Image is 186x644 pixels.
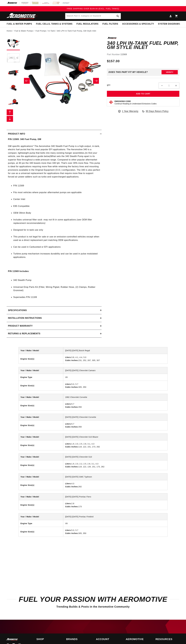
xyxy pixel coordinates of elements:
div: GM specific applications* The Aeromotive 340 Stealth Fuel Pump is a high-output, in-tank, electri... [7,138,102,302]
th: Engine Size(s) [19,421,63,430]
img: Aeromotive [6,13,39,19]
strong: Liters: [65,483,71,485]
th: Engine Size(s) [19,401,63,410]
td: V8 [63,374,167,381]
a: Fuel & Water Pumps [14,29,33,32]
h2: Product Info [8,132,25,136]
h2: Returns & replacements [8,332,40,335]
strong: 11569 [121,53,127,56]
strong: Cubic Inches: [65,532,78,534]
button: Load image 2 in gallery view [7,52,20,65]
button: Slide right [7,116,13,122]
strong: Liters: [65,443,71,445]
input: Search by Part Number, Category or Keyword [65,13,121,19]
th: Year / Make / Model [19,513,63,520]
span: $157.00 [107,59,120,64]
button: Emissions CodeContinue Reading to Understand Emissions Codes [114,100,156,105]
summary: Shop [36,638,60,640]
strong: Cubic Inches: [65,486,78,488]
button: Load image 3 in gallery view [7,66,20,79]
th: Year / Make / Model [19,493,63,500]
strong: Liters: [65,502,71,505]
button: search button [115,13,121,19]
strong: Liters: [65,356,71,358]
th: Engine Size(s) [19,440,63,450]
summary: Returns & replacements [7,330,102,337]
div: Does This part fit My vehicle? [108,71,148,73]
li: Center Inlet [13,198,100,201]
span: 90 Days Return Policy [146,110,169,116]
li: E85 Compatible [13,204,100,208]
button: Verify [162,70,178,74]
td: 5.0, 5.7 305, 350 [63,381,167,390]
td: [DATE]-[DATE] Chevrolet S10 Blazer [63,434,167,440]
td: [DATE]-[DATE] GMC Typhoon [63,473,167,480]
th: Year / Make / Model [19,347,63,354]
summary: Installation Instructions [7,314,102,322]
strong: Cubic Inches: [65,466,78,468]
td: 4.3 262 [63,480,167,490]
p: Continue Reading to Understand Emissions Codes [114,102,156,105]
summary: Fuel Regulators [74,21,100,27]
th: Engine Size(s) [19,460,63,470]
h2: Specifications [8,309,27,312]
td: 5.0, 5.7 305, 350 [63,527,167,537]
h2: Installation Instructions [8,316,42,320]
strong: Liters: [65,529,71,531]
li: This product is not legal for sale or use on emission-controlled vehicles except when used as a d... [13,235,100,242]
li: 340 LPH In-Tank Fuel Pump, GM Style Inlet [57,29,96,32]
td: 5.7 350 [63,421,167,430]
summary: Specifications [7,307,102,314]
li: Turbine pump mechanism increases durability and can be used in pulse modulated applications. [13,252,100,259]
span: Accessories & Specialty [122,23,154,25]
span: Fuel Cells, Tanks & Systems [36,23,72,25]
li: Includes universal filter sock - [13,218,100,225]
h2: Resources [156,638,179,640]
a: 90 Days Return Policy [142,110,169,116]
td: [DATE]-[DATE] Chevrolet S10 [63,454,167,460]
td: [DATE]-[DATE] Pontiac Fiero [63,493,167,500]
button: Slide left [7,109,13,115]
h2: Fuel Your Passion with Aeromotive [7,596,179,602]
img: Aeromotive [6,638,19,641]
div: Part Number: [107,53,179,56]
th: Year / Make / Model [19,454,63,460]
th: Year / Make / Model [19,473,63,480]
td: V8 [63,520,167,527]
strong: Liters: [65,423,71,425]
nav: breadcrumbs [7,29,179,32]
summary: Fuel Cells, Tanks & Systems [34,21,74,27]
strong: Liters: [65,463,71,465]
li: Fits most vehicles where popular aftermarket pumps are applicable [13,191,100,194]
th: Engine Type [19,374,63,381]
summary: Fuel Filters [100,21,120,27]
td: [DATE]-[DATE] Pontiac Firebird [63,513,167,520]
li: Designed for in-tank use only [13,228,100,232]
summary: Account [96,638,120,640]
td: 3.8, 4.1, 4.4, 5.0 231, 252, 267, 305, 307 [63,354,167,364]
em: may not fit in some applications (see OEM filter replacement recommendations) [13,219,92,224]
strong: P/N 11569: 340 Fuel Pump, GM [8,138,41,140]
th: Year / Make / Model [19,394,63,401]
li: P/N 11569 [13,184,100,187]
button: Slide right [93,78,99,84]
label: QTY [107,84,110,86]
li: In-Tank [48,29,57,32]
a: Fuel Pumps [35,29,46,32]
summary: Brands [66,638,90,640]
strong: Cubic Inches: [65,406,78,408]
span: FREE SHIPPING OVER $109.00 (EXCL. FUEL TANKS) [67,8,119,10]
td: 1.9, 2.0, 2.5, 2.8, 3.1, 4.3 119, 122, 151, 173, 262 [63,440,167,450]
strong: Cubic Inches: [65,426,78,428]
summary: Aeromotive [126,638,150,640]
span: Fuel Regulators [76,23,98,25]
li: 340 Stealth Pump [13,278,100,282]
h2: Product warranty [8,324,33,328]
span: 1 Year Warranty [122,110,138,113]
span: Fuel Filters [102,23,118,25]
h1: 340 LPH In-Tank Fuel Pump, GM Style Inlet [107,41,179,49]
strong: Liters: [65,403,71,405]
a: 1 Year Warranty [118,110,138,113]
